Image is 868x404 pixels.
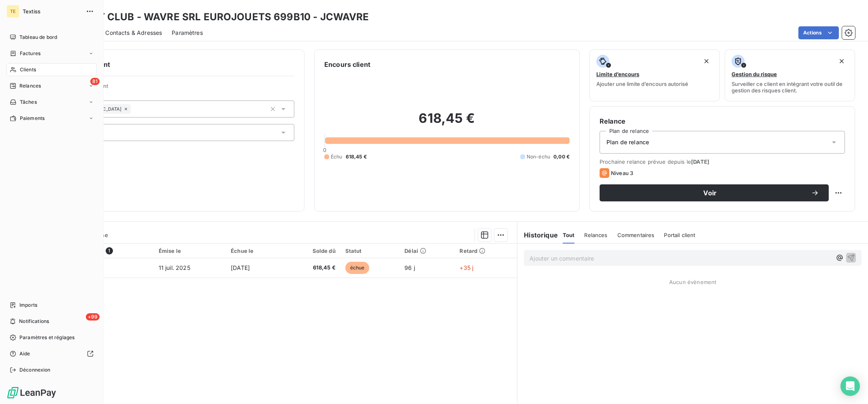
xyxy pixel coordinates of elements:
h6: Informations client [49,60,294,69]
img: Logo LeanPay [6,386,57,399]
span: Voir [609,190,811,196]
span: Tâches [20,98,37,106]
span: Niveau 3 [611,170,633,176]
button: Actions [798,26,839,39]
span: Factures [20,50,40,57]
span: Surveiller ce client en intégrant votre outil de gestion des risques client. [732,81,848,94]
div: Échue le [231,248,278,254]
h6: Encours client [324,60,370,69]
span: Paiements [20,115,45,122]
span: Textiss [23,8,81,15]
span: Gestion du risque [732,71,777,77]
span: [DATE] [231,264,250,271]
div: Émise le [159,248,221,254]
span: Notifications [19,318,49,325]
span: Aide [19,350,30,357]
h2: 618,45 € [324,110,570,135]
a: Aide [6,347,97,360]
span: Propriétés Client [65,83,294,94]
span: Contacts & Adresses [105,29,162,37]
input: Ajouter une valeur [131,105,137,113]
span: +99 [86,313,100,321]
span: Échu [331,153,343,160]
span: 0 [323,147,326,153]
span: 0,00 € [553,153,570,160]
span: 618,45 € [346,153,367,160]
span: Ajouter une limite d’encours autorisé [596,81,688,87]
div: Délai [404,248,450,254]
div: Retard [460,248,512,254]
span: 96 j [404,264,415,271]
div: Référence [75,247,149,254]
span: Tout [563,232,575,238]
span: Relances [584,232,607,238]
span: Commentaires [617,232,655,238]
button: Voir [600,184,829,201]
span: Clients [20,66,36,73]
span: Déconnexion [19,366,51,374]
div: Solde dû [288,248,336,254]
span: 11 juil. 2025 [159,264,190,271]
span: Aucun évènement [669,279,716,285]
span: Non-échu [527,153,550,160]
span: Tableau de bord [19,34,57,41]
button: Limite d’encoursAjouter une limite d’encours autorisé [589,49,720,101]
h6: Historique [517,230,558,240]
span: Paramètres [172,29,203,37]
span: 1 [106,247,113,254]
span: Portail client [664,232,695,238]
span: Plan de relance [606,138,649,146]
span: Imports [19,301,37,309]
div: TE [6,5,19,18]
span: Prochaine relance prévue depuis le [600,158,845,165]
h3: JOUET CLUB - WAVRE SRL EUROJOUETS 699B10 - JCWAVRE [71,10,369,24]
span: 81 [90,78,100,85]
span: échue [345,262,370,274]
span: Relances [19,82,41,90]
span: 618,45 € [288,264,336,272]
div: Open Intercom Messenger [840,376,860,396]
h6: Relance [600,116,845,126]
span: Limite d’encours [596,71,639,77]
span: Paramètres et réglages [19,334,74,341]
span: +35 j [460,264,473,271]
div: Statut [345,248,395,254]
span: [DATE] [691,158,709,165]
button: Gestion du risqueSurveiller ce client en intégrant votre outil de gestion des risques client. [725,49,855,101]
